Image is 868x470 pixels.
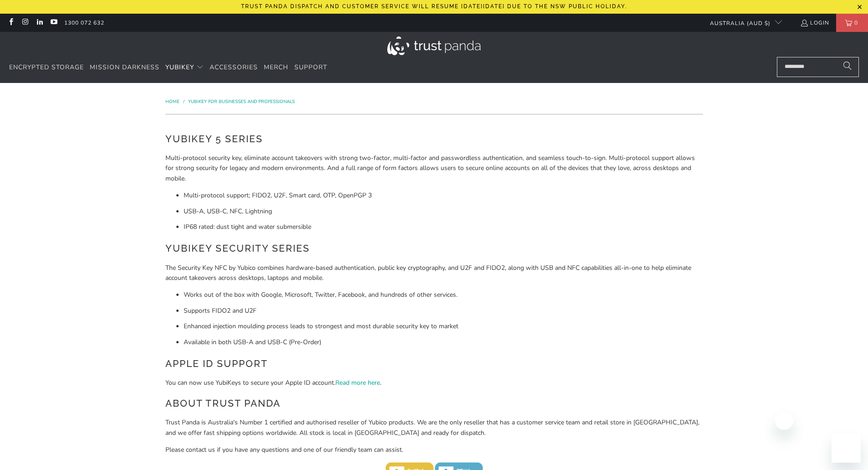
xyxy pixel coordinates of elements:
a: Support [294,57,327,78]
p: The Security Key NFC by Yubico combines hardware-based authentication, public key cryptography, a... [165,263,703,284]
a: Mission Darkness [90,57,159,78]
h2: Apple ID Support [165,356,703,371]
p: Multi-protocol security key, eliminate account takeovers with strong two-factor, multi-factor and... [165,153,703,184]
li: Supports FIDO2 and U2F [184,306,703,316]
span: / [183,98,185,105]
span: 0 [852,14,860,32]
span: Support [294,63,327,72]
span: Home [165,98,180,105]
button: Australia (AUD $) [703,14,782,32]
li: Available in both USB-A and USB-C (Pre-Order) [184,337,703,347]
span: Encrypted Storage [9,63,84,72]
h2: YubiKey 5 Series [165,132,703,146]
li: Multi-protocol support; FIDO2, U2F, Smart card, OTP, OpenPGP 3 [184,191,703,201]
img: Trust Panda Australia [387,36,481,55]
button: Search [836,57,859,77]
iframe: Close message [775,412,793,430]
li: USB-A, USB-C, NFC, Lightning [184,207,703,217]
a: 1300 072 632 [64,18,104,28]
a: Trust Panda Australia on LinkedIn [36,19,43,26]
a: Trust Panda Australia on Facebook [7,19,15,26]
p: Please contact us if you have any questions and one of our friendly team can assist. [165,445,703,455]
p: Trust Panda dispatch and customer service will resume [DATE][DATE] due to the NSW public holiday. [241,3,627,10]
summary: YubiKey [165,57,204,78]
p: You can now use YubiKeys to secure your Apple ID account. . [165,378,703,388]
span: Merch [264,63,288,72]
a: YubiKey for Businesses and Professionals [188,98,295,105]
a: Read more here [335,378,380,387]
a: Trust Panda Australia on Instagram [21,19,29,26]
a: Merch [264,57,288,78]
nav: Translation missing: en.navigation.header.main_nav [9,57,327,78]
a: Accessories [210,57,258,78]
input: Search... [777,57,859,77]
li: IP68 rated: dust tight and water submersible [184,222,703,232]
a: Login [800,18,829,28]
h2: About Trust Panda [165,396,703,411]
a: Home [165,98,181,105]
a: Encrypted Storage [9,57,84,78]
li: Enhanced injection moulding process leads to strongest and most durable security key to market [184,321,703,331]
span: Accessories [210,63,258,72]
iframe: Button to launch messaging window [832,434,861,463]
p: Trust Panda is Australia's Number 1 certified and authorised reseller of Yubico products. We are ... [165,418,703,438]
span: YubiKey [165,63,194,72]
a: 0 [836,14,868,32]
a: Trust Panda Australia on YouTube [50,19,57,26]
span: Mission Darkness [90,63,159,72]
li: Works out of the box with Google, Microsoft, Twitter, Facebook, and hundreds of other services. [184,290,703,300]
h2: YubiKey Security Series [165,241,703,256]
